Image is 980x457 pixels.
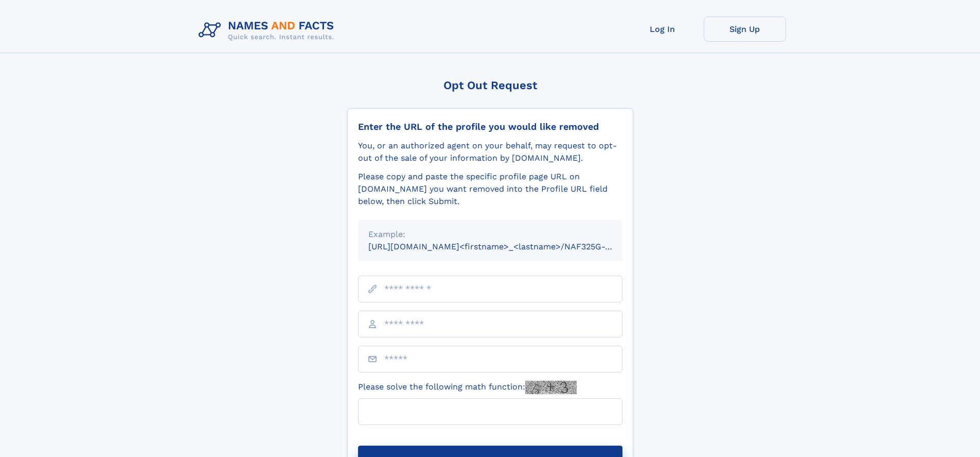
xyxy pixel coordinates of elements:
[358,121,622,132] div: Enter the URL of the profile you would like removed
[194,16,343,44] img: Logo Names and Facts
[358,381,577,394] label: Please solve the following math function:
[704,16,786,42] a: Sign Up
[368,242,642,251] small: [URL][DOMAIN_NAME]<firstname>_<lastname>/NAF325G-xxxxxxxx
[358,140,622,164] div: You, or an authorized agent on your behalf, may request to opt-out of the sale of your informatio...
[347,79,633,92] div: Opt Out Request
[368,228,612,241] div: Example:
[358,171,622,208] div: Please copy and paste the specific profile page URL on [DOMAIN_NAME] you want removed into the Pr...
[621,16,704,42] a: Log In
